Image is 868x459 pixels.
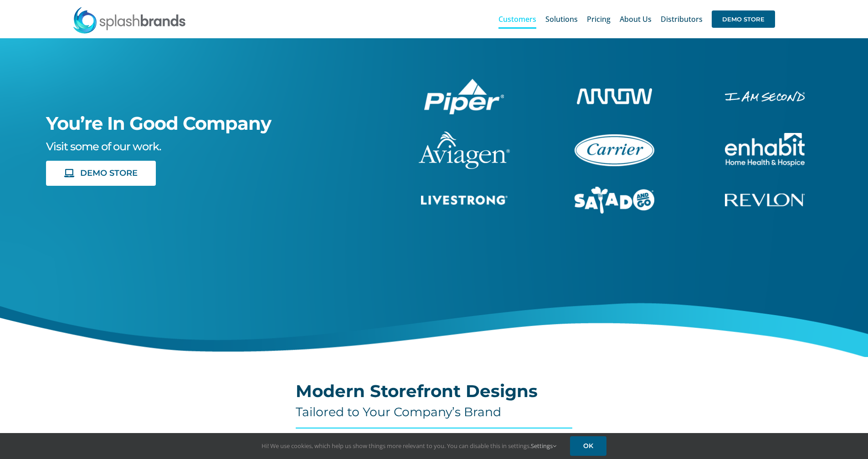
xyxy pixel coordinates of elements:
[498,5,775,34] nav: Main Menu
[725,90,805,100] a: enhabit-stacked-white
[80,168,138,178] span: DEMO STORE
[419,132,510,169] img: aviagen-1C
[498,15,536,23] span: Customers
[725,194,805,206] img: Revlon
[725,91,805,102] img: I Am Second Store
[661,15,703,23] span: Distributors
[575,187,654,214] img: Salad And Go Store
[46,112,271,134] span: You’re In Good Company
[725,132,805,142] a: enhabit-stacked-white
[587,5,611,34] a: Pricing
[296,382,572,400] h2: Modern Storefront Designs
[712,10,775,28] span: DEMO STORE
[421,194,508,204] a: livestrong-5E-website
[575,133,654,143] a: carrier-1B
[661,5,703,34] a: Distributors
[725,192,805,202] a: revlon-flat-white
[620,15,652,23] span: About Us
[421,195,508,205] img: Livestrong Store
[424,79,504,114] img: Piper Pilot Ship
[575,185,654,195] a: sng-1C
[531,442,556,450] a: Settings
[587,15,611,23] span: Pricing
[498,5,536,34] a: Customers
[712,5,775,34] a: DEMO STORE
[570,436,606,456] a: OK
[725,133,805,167] img: Enhabit Gear Store
[545,15,578,23] span: Solutions
[72,6,186,34] img: SplashBrands.com Logo
[424,77,504,87] a: piper-White
[46,140,161,153] span: Visit some of our work.
[575,134,654,166] img: Carrier Brand Store
[577,87,652,97] a: arrow-white
[262,442,556,450] span: Hi! We use cookies, which help us show things more relevant to you. You can disable this in setti...
[296,405,572,419] h4: Tailored to Your Company’s Brand
[577,88,652,104] img: Arrow Store
[46,161,156,186] a: DEMO STORE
